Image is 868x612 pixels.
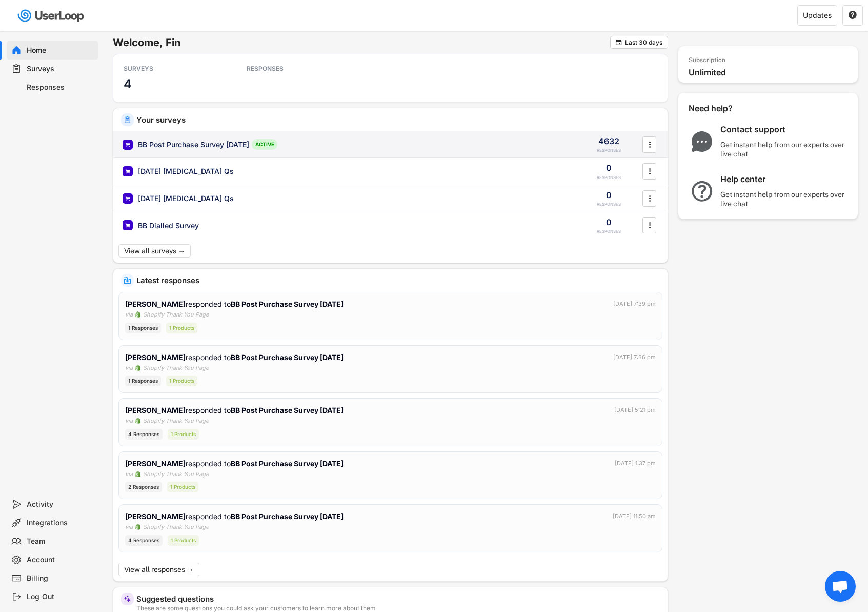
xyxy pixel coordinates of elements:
[616,38,622,46] text: 
[138,193,234,204] div: [DATE] [MEDICAL_DATA] Qs
[625,40,662,46] div: Last 30 days
[848,11,857,20] button: 
[649,139,651,150] text: 
[27,46,94,55] div: Home
[613,300,656,308] div: [DATE] 7:39 pm
[125,300,186,308] strong: [PERSON_NAME]
[720,174,849,185] div: Help center
[125,310,133,319] div: via
[125,352,346,363] div: responded to
[143,364,209,372] div: Shopify Thank You Page
[689,131,715,152] img: ChatMajor.svg
[247,65,339,73] div: RESPONSES
[231,512,344,521] strong: BB Post Purchase Survey [DATE]
[125,299,346,309] div: responded to
[125,523,133,531] div: via
[136,277,660,284] div: Latest responses
[849,10,857,19] text: 
[125,364,133,372] div: via
[125,459,186,468] strong: [PERSON_NAME]
[136,595,660,603] div: Suggested questions
[125,376,161,386] div: 1 Responses
[27,574,94,583] div: Billing
[125,535,163,546] div: 4 Responses
[613,353,656,362] div: [DATE] 7:36 pm
[125,511,346,522] div: responded to
[135,311,141,318] img: 1156660_ecommerce_logo_shopify_icon%20%281%29.png
[125,512,186,521] strong: [PERSON_NAME]
[125,323,161,333] div: 1 Responses
[27,518,94,528] div: Integrations
[252,139,277,150] div: ACTIVE
[614,406,656,414] div: [DATE] 5:21 pm
[27,537,94,546] div: Team
[113,36,610,49] h6: Welcome, Fin
[597,202,621,207] div: RESPONSES
[27,500,94,509] div: Activity
[125,405,346,416] div: responded to
[689,67,853,78] div: Unlimited
[168,535,199,546] div: 1 Products
[597,148,621,153] div: RESPONSES
[166,323,197,333] div: 1 Products
[138,221,199,231] div: BB Dialled Survey
[143,310,209,319] div: Shopify Thank You Page
[649,193,651,204] text: 
[597,175,621,181] div: RESPONSES
[125,417,133,425] div: via
[231,459,344,468] strong: BB Post Purchase Survey [DATE]
[125,429,163,440] div: 4 Responses
[27,555,94,565] div: Account
[597,229,621,234] div: RESPONSES
[135,471,141,477] img: 1156660_ecommerce_logo_shopify_icon%20%281%29.png
[15,5,88,26] img: userloop-logo-01.svg
[143,470,209,479] div: Shopify Thank You Page
[143,417,209,425] div: Shopify Thank You Page
[125,353,186,362] strong: [PERSON_NAME]
[135,418,141,424] img: 1156660_ecommerce_logo_shopify_icon%20%281%29.png
[606,189,612,201] div: 0
[231,353,344,362] strong: BB Post Purchase Survey [DATE]
[644,218,655,233] button: 
[166,376,197,386] div: 1 Products
[720,190,849,208] div: Get instant help from our experts over live chat
[135,524,141,530] img: 1156660_ecommerce_logo_shopify_icon%20%281%29.png
[124,277,131,284] img: IncomingMajor.svg
[803,12,832,19] div: Updates
[689,103,760,114] div: Need help?
[27,83,94,92] div: Responses
[167,482,198,492] div: 1 Products
[125,406,186,414] strong: [PERSON_NAME]
[124,76,132,92] h3: 4
[649,220,651,230] text: 
[825,571,856,602] div: Open chat
[649,166,651,176] text: 
[118,244,191,258] button: View all surveys →
[143,523,209,531] div: Shopify Thank You Page
[27,592,94,602] div: Log Out
[125,482,162,492] div: 2 Responses
[720,124,849,135] div: Contact support
[720,140,849,159] div: Get instant help from our experts over live chat
[118,563,199,576] button: View all responses →
[689,181,715,202] img: QuestionMarkInverseMajor.svg
[613,512,656,521] div: [DATE] 11:50 am
[644,191,655,206] button: 
[231,300,344,308] strong: BB Post Purchase Survey [DATE]
[125,470,133,479] div: via
[168,429,199,440] div: 1 Products
[136,605,660,611] div: These are some questions you could ask your customers to learn more about them
[135,365,141,371] img: 1156660_ecommerce_logo_shopify_icon%20%281%29.png
[606,162,612,173] div: 0
[125,458,346,469] div: responded to
[231,406,344,414] strong: BB Post Purchase Survey [DATE]
[124,595,131,603] img: MagicMajor%20%28Purple%29.svg
[136,116,660,124] div: Your surveys
[644,164,655,179] button: 
[138,140,249,150] div: BB Post Purchase Survey [DATE]
[27,64,94,74] div: Surveys
[615,459,656,468] div: [DATE] 1:37 pm
[606,216,612,228] div: 0
[689,56,725,65] div: Subscription
[615,38,622,46] button: 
